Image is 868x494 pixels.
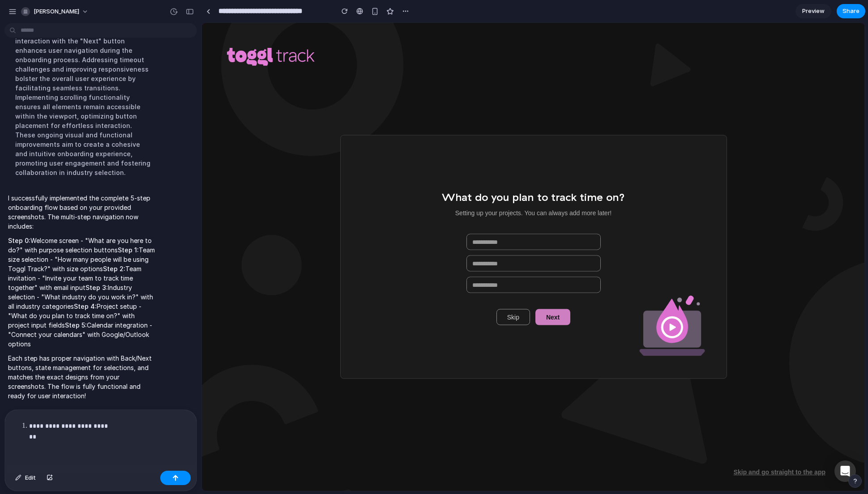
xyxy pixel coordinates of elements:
strong: Step 0: [8,237,30,244]
button: Skip [295,286,328,302]
span: Edit [25,473,36,482]
button: Share [837,4,865,18]
strong: Step 4: [74,302,97,310]
span: Skip [305,290,317,298]
button: Next [334,286,368,302]
button: Skip and go straight to the app [532,445,624,454]
img: Toggl Track [25,25,113,43]
span: Setting up your projects. You can always add more later! [253,187,410,194]
img: Toggl Avatar [437,272,503,333]
p: Each step has proper navigation with Back/Next buttons, state management for selections, and matc... [8,353,158,400]
strong: Step 5: [65,321,87,329]
span: Preview [802,7,825,16]
a: Preview [795,4,831,18]
div: Capturing viewport screenshots to ensure layout consistency while refining interaction with the "... [8,12,158,183]
span: Next [344,290,358,298]
p: Welcome screen - "What are you here to do?" with purpose selection buttons Team size selection - ... [8,236,158,349]
button: [PERSON_NAME] [17,4,93,19]
strong: Step 1: [118,246,139,254]
span: Share [842,7,859,16]
span: [PERSON_NAME] [34,7,79,16]
span: Skip and go straight to the app [532,446,624,453]
button: Edit [11,471,40,485]
p: I successfully implemented the complete 5-step onboarding flow based on your provided screenshots... [8,193,158,231]
strong: Step 2: [103,265,125,273]
span: What do you plan to track time on? [240,167,423,181]
strong: Step 3: [86,284,108,291]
